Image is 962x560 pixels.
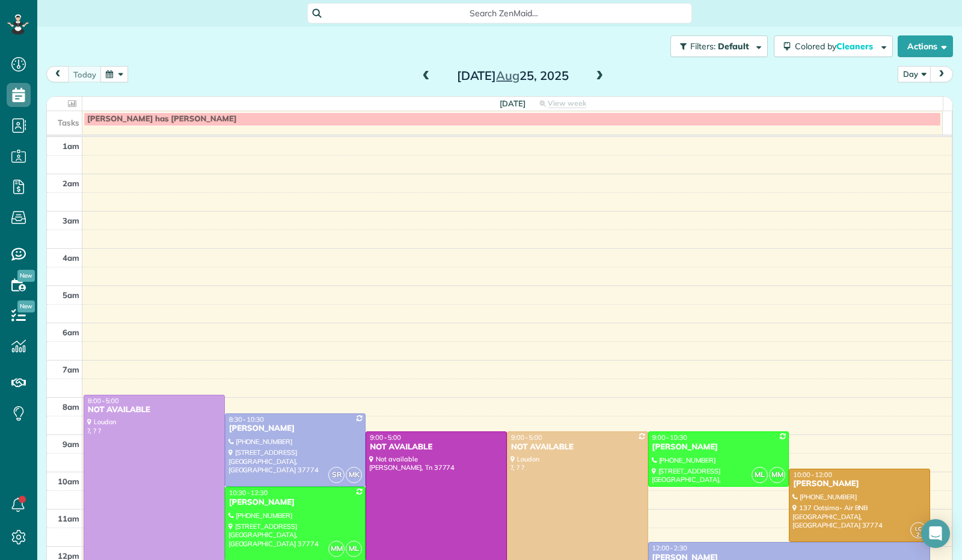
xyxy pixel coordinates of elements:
span: 9am [63,439,79,449]
span: 3am [63,216,79,225]
div: NOT AVAILABLE [87,405,221,415]
small: 2 [911,529,926,541]
span: MM [769,467,785,483]
span: New [17,270,35,282]
span: 11am [58,514,79,523]
span: 1am [63,141,79,151]
span: 9:00 - 5:00 [511,433,542,442]
span: [PERSON_NAME] has [PERSON_NAME] [87,114,237,124]
span: 7am [63,365,79,374]
span: 5am [63,290,79,300]
div: NOT AVAILABLE [369,442,503,452]
span: 2am [63,178,79,188]
span: Colored by [795,41,877,52]
span: View week [548,99,586,108]
button: Colored byCleaners [774,35,893,57]
span: 8am [63,402,79,412]
button: prev [46,66,69,82]
span: MK [346,467,362,483]
span: 10am [58,476,79,486]
div: NOT AVAILABLE [510,442,645,452]
span: MM [328,541,345,557]
button: Day [898,66,931,82]
span: [DATE] [500,99,525,108]
div: [PERSON_NAME] [228,424,363,434]
button: next [930,66,953,82]
div: [PERSON_NAME] [792,479,927,489]
span: 4am [63,253,79,263]
span: ML [752,467,768,483]
button: Filters: Default [670,35,768,57]
span: 10:30 - 12:30 [229,488,268,497]
span: 9:00 - 10:30 [652,433,687,442]
h2: [DATE] 25, 2025 [438,69,588,82]
div: [PERSON_NAME] [652,442,786,452]
button: Actions [898,35,953,57]
div: Open Intercom Messenger [921,519,950,548]
span: LC [915,525,922,532]
span: 10:00 - 12:00 [793,470,832,479]
span: ML [346,541,362,557]
span: SR [328,467,345,483]
span: Cleaners [836,41,875,52]
span: Default [718,41,750,52]
span: Aug [496,68,519,83]
span: 9:00 - 5:00 [370,433,401,442]
span: 8:30 - 10:30 [229,415,264,424]
span: 8:00 - 5:00 [88,397,119,405]
div: [PERSON_NAME] [228,498,363,508]
span: 6am [63,327,79,337]
a: Filters: Default [664,35,768,57]
span: New [17,300,35,312]
span: Filters: [690,41,715,52]
span: 12:00 - 2:30 [652,544,687,552]
button: today [68,66,102,82]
